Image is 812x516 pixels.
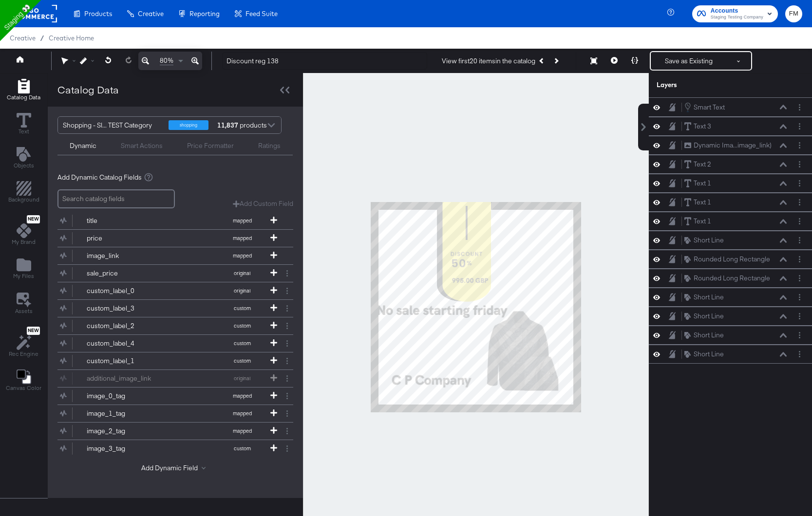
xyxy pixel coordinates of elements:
button: custom_label_2custom [57,317,281,334]
div: image_0_tagmapped [57,387,293,405]
div: Text 1Layer Options [649,174,812,193]
span: Background [8,196,39,203]
button: Layer Options [794,121,805,131]
span: 80% [160,56,173,65]
span: mapped [215,410,269,417]
button: Layer Options [794,254,805,264]
button: Short Line [684,330,724,340]
button: Text 1 [684,197,712,207]
span: Products [84,10,112,18]
div: Short Line [694,350,724,359]
button: image_3_tagcustom [57,440,281,457]
span: My Brand [12,238,36,246]
div: Layers [657,80,756,90]
span: custom [215,305,269,312]
span: custom [215,357,269,364]
div: Short Line [694,236,724,245]
span: Add Dynamic Catalog Fields [57,173,142,182]
div: image_link [87,251,157,260]
button: Add Rectangle [1,76,46,104]
button: Layer Options [794,178,805,188]
div: Smart TextLayer Options [649,97,812,117]
input: Search catalog fields [57,189,175,208]
button: Layer Options [794,349,805,359]
div: custom_label_3custom [57,300,293,317]
span: Canvas Color [6,384,41,392]
button: Previous Product [535,52,549,70]
div: custom_label_4 [87,339,157,348]
div: custom_label_2custom [57,317,293,334]
button: Add Files [7,256,40,283]
span: FM [789,8,798,19]
div: image_1_tag [87,409,157,418]
span: original [215,287,269,294]
button: Layer Options [794,140,805,150]
button: AccountsStaging Testing Company [692,5,778,22]
span: Objects [14,162,34,169]
span: Catalog Data [7,93,40,101]
strong: 11,837 [216,117,240,133]
span: mapped [215,235,269,241]
span: Rec Engine [9,350,38,358]
button: custom_label_0original [57,282,281,299]
button: Layer Options [794,216,805,226]
div: Short Line [694,293,724,302]
button: Dynamic Ima...image_link) [684,140,772,150]
div: additional_image_linkoriginal [57,370,293,387]
button: sale_priceoriginal [57,265,281,282]
div: custom_label_3 [87,304,157,313]
button: image_2_tagmapped [57,423,281,440]
button: Add Rectangle [2,179,45,207]
div: Short LineLayer Options [649,288,812,307]
button: image_1_tagmapped [57,405,281,422]
div: Smart Text [694,103,725,112]
div: Short Line [694,331,724,340]
span: mapped [215,217,269,224]
div: title [87,216,157,225]
button: custom_label_1custom [57,352,281,369]
div: Dynamic [70,141,96,150]
span: Assets [15,307,33,315]
div: custom_label_0 [87,286,157,295]
div: sale_priceoriginal [57,265,293,282]
button: Next Product [549,52,563,70]
span: / [36,34,49,42]
div: Text 2Layer Options [649,155,812,174]
span: Staging Testing Company [711,14,763,21]
span: Creative Home [49,34,94,42]
button: Layer Options [794,311,805,321]
div: image_0_tag [87,391,157,401]
span: custom [215,340,269,347]
div: image_2_tagmapped [57,423,293,440]
button: Text 3 [684,121,712,131]
button: Text 1 [684,216,712,226]
button: Rounded Long Rectangle [684,273,771,283]
span: Text [19,128,29,135]
div: custom_label_4custom [57,335,293,352]
span: custom [215,322,269,329]
button: Text 2 [684,159,712,169]
span: mapped [215,252,269,259]
div: custom_label_1 [87,356,157,366]
div: Text 1 [694,217,711,226]
div: pricemapped [57,230,293,247]
button: image_linkmapped [57,247,281,264]
button: Layer Options [794,197,805,207]
span: mapped [215,427,269,434]
div: Rounded Long Rectangle [694,255,770,264]
button: Layer Options [794,102,805,112]
div: Dynamic Ima...image_link)Layer Options [649,136,812,155]
button: Add Text [8,145,40,172]
button: image_0_tagmapped [57,387,281,405]
button: Short Line [684,292,724,302]
button: Short Line [684,235,724,245]
button: NewRec Engine [3,324,44,361]
button: Short Line [684,311,724,321]
button: Save as Existing [651,52,727,70]
span: New [27,328,40,334]
button: Text [11,111,37,138]
button: custom_label_3custom [57,300,281,317]
button: Layer Options [794,330,805,340]
div: View first 20 items in the catalog [442,56,535,66]
div: Ratings [258,141,281,150]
